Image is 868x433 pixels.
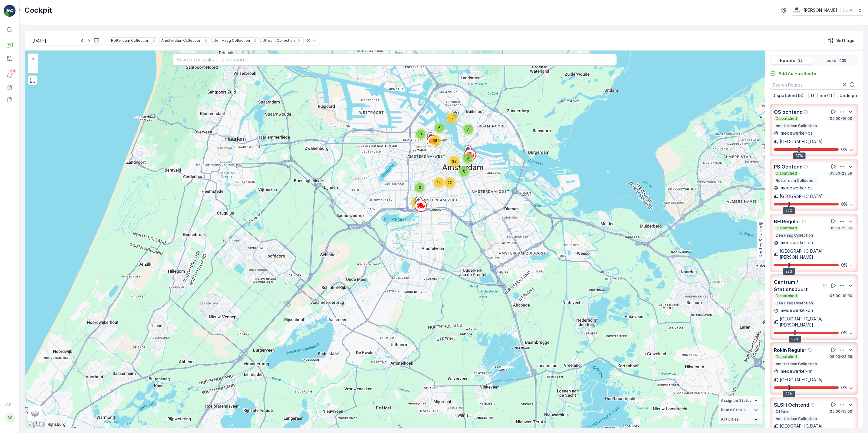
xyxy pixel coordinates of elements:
[721,398,751,403] span: Assignee Status
[25,5,52,15] p: Cockpit
[721,408,745,412] span: Route Status
[444,177,456,189] div: 22
[452,159,457,164] span: 33
[836,38,854,44] p: Settings
[774,218,801,225] p: BH Regular
[792,5,863,16] button: [PERSON_NAME](+02:00)
[4,5,16,17] img: logo
[780,368,812,374] p: medewerker-nr
[203,38,209,43] div: Remove Amsterdam Collection
[770,71,816,77] a: Add Ad Hoc Route
[429,135,441,147] div: 58
[775,171,797,176] p: Dispatched
[774,278,821,293] p: Centrum / Stationsbuurt
[774,163,803,170] p: PS Ochtend
[780,316,854,328] p: [GEOGRAPHIC_DATA][PERSON_NAME]
[802,219,807,224] div: Help Tooltip Icon
[829,409,853,414] p: 05:00-15:00
[32,56,35,61] span: +
[808,348,813,353] div: Help Tooltip Icon
[829,294,853,298] p: 05:00-18:00
[841,330,847,336] p: 0 %
[446,112,458,124] div: 17
[28,54,38,63] a: Zoom In
[450,116,454,120] span: 17
[10,69,15,74] p: 99
[780,240,813,246] p: medewerker-dh
[433,177,445,189] div: 24
[775,233,814,238] p: Den Haag Collection
[783,207,795,214] div: 22%
[4,408,16,428] button: SS
[804,110,809,114] div: Help Tooltip Icon
[841,262,847,268] p: 0 %
[419,132,422,136] span: 3
[829,171,853,176] p: 05:00-23:59
[780,193,823,199] p: [GEOGRAPHIC_DATA]
[775,416,817,421] p: Amsterdam Collection
[780,423,823,429] p: [GEOGRAPHIC_DATA]
[411,196,423,208] div: 62
[810,402,815,407] div: Help Tooltip Icon
[151,38,157,43] div: Remove Rotterdam Collection
[772,93,804,99] p: Dispatched (5)
[775,178,816,183] p: Rotterdam Collection
[4,69,16,81] a: 99
[804,164,809,169] div: Help Tooltip Icon
[448,180,452,185] span: 22
[5,413,15,423] div: SS
[463,169,465,174] span: 5
[414,182,426,194] div: 3
[770,92,806,99] button: Dispatched (5)
[829,354,853,359] p: 05:00-23:59
[26,420,46,428] img: Google
[775,409,789,414] p: Offline
[783,268,795,275] div: 22%
[780,307,813,313] p: medewerker-dh
[261,38,296,43] div: Utrecht Collection
[721,417,739,422] span: Activities
[28,407,42,420] a: Layers
[792,7,801,14] img: basis-logo_rgb2x.png
[775,301,814,306] p: Den Haag Collection
[780,248,854,260] p: [GEOGRAPHIC_DATA][PERSON_NAME]
[780,377,823,383] p: [GEOGRAPHIC_DATA]
[26,420,46,428] a: Open this area in Google Maps (opens a new window)
[797,58,803,63] p: 32
[780,139,823,145] p: [GEOGRAPHIC_DATA]
[462,123,474,136] div: 7
[778,71,816,77] p: Add Ad Hoc Route
[419,185,421,190] span: 3
[758,226,764,257] p: Routes & Tasks
[780,57,795,64] p: Routes
[829,116,853,121] p: 05:00-16:00
[824,36,858,45] button: Settings
[32,65,35,70] span: −
[467,127,469,132] span: 7
[433,122,446,134] div: 6
[467,156,469,160] span: 8
[109,38,150,43] div: Rotterdam Collection
[436,180,441,185] span: 24
[841,385,847,391] p: 0 %
[718,396,762,405] summary: Assignee Status
[28,63,38,72] a: Zoom Out
[718,415,762,424] summary: Activities
[774,108,803,116] p: OS ochtend
[811,93,832,99] p: Offline (1)
[823,283,827,288] div: Help Tooltip Icon
[775,354,797,359] p: Dispatched
[718,405,762,415] summary: Route Status
[438,126,441,130] span: 6
[841,146,847,153] p: 0 %
[775,294,797,298] p: Dispatched
[775,116,797,121] p: Dispatched
[824,57,836,64] p: Tasks
[462,152,474,164] div: 8
[159,38,202,43] div: Amsterdam Collection
[841,201,847,207] p: 0 %
[433,138,437,143] span: 58
[839,58,847,63] p: 429
[780,130,813,136] p: medewerker-os
[808,92,835,99] button: Offline (1)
